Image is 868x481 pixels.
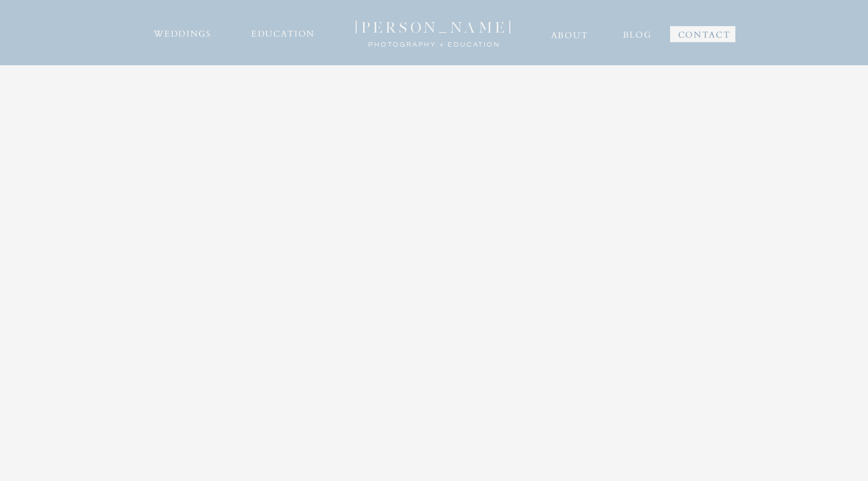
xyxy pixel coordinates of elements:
a: photography + Education [366,39,503,46]
a: [PERSON_NAME] [343,19,525,33]
a: EDUCATION [250,25,316,41]
a: BLOG [622,26,652,40]
a: WEDDINGS [152,25,213,41]
a: CONTACT [677,26,731,40]
a: ABOUT [550,26,589,42]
